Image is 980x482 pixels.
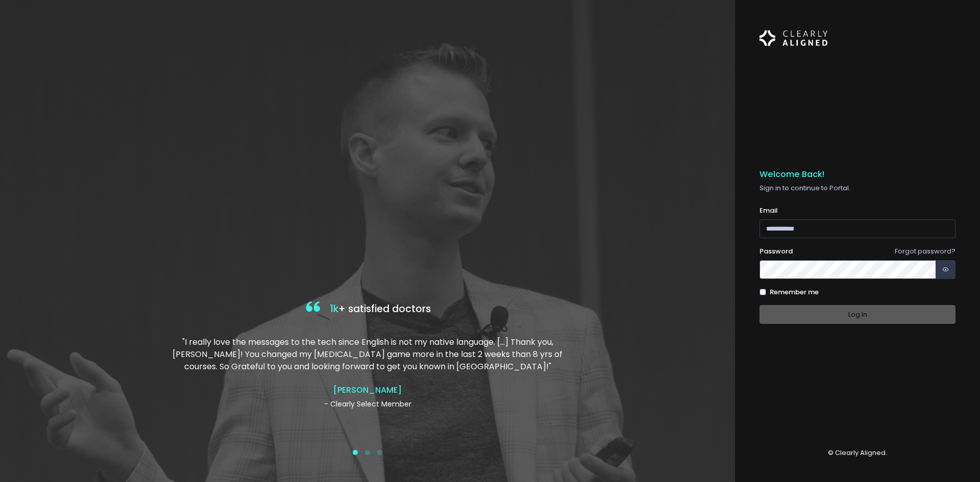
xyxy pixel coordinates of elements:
[895,246,955,256] a: Forgot password?
[170,336,565,373] p: "I really love the messages to the tech since English is not my native language. […] Thank you, [...
[759,183,955,193] p: Sign in to continue to Portal.
[170,299,565,320] h4: + satisfied doctors
[770,287,819,297] label: Remember me
[330,302,338,316] span: 1k
[170,399,565,410] p: - Clearly Select Member
[759,24,828,52] img: Logo Horizontal
[759,246,793,257] label: Password
[759,169,955,180] h5: Welcome Back!
[759,448,955,458] p: © Clearly Aligned.
[170,385,565,395] h4: [PERSON_NAME]
[759,206,778,216] label: Email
